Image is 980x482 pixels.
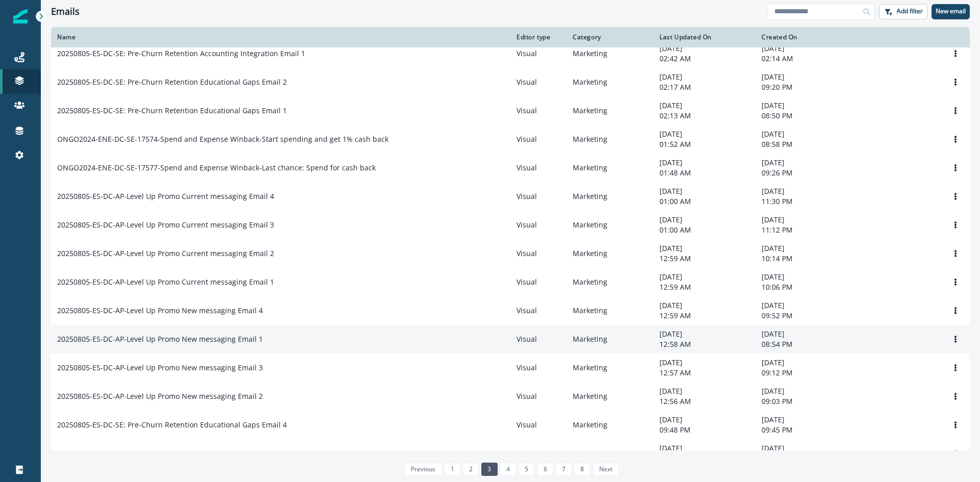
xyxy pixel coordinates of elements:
p: 02:14 AM [762,54,851,64]
p: 20250805-ES-DC-AP-Level Up Promo Current messaging Email 1 [57,277,274,287]
p: 20250805-ES-DC-SE: Pre-Churn Retention Accounting Integration Email 1 [57,48,305,59]
p: [DATE] [762,243,851,253]
p: 20250805-ES-DC-AP-Level Up Promo Current messaging Email 3 [57,220,274,230]
div: Name [57,33,504,41]
td: Visual [510,325,567,353]
button: Options [947,217,964,233]
td: Marketing [567,68,653,96]
button: Options [947,332,964,347]
td: Visual [510,439,567,468]
p: New email [936,8,966,15]
a: ONGO2024-ENE-DC-SE-17577-Spend and Expense Winback-Last chance: Spend for cash backVisualMarketin... [51,154,970,182]
a: Page 3 is your current page [481,463,497,476]
a: 20250805-ES-DC-AP-Level Up Promo Current messaging Email 1VisualMarketing[DATE]12:59 AM[DATE]10:0... [51,268,970,296]
a: 20250805-ES-DC-AP-Level Up Promo New messaging Email 1VisualMarketing[DATE]12:58 AM[DATE]08:54 PM... [51,325,970,353]
p: 09:03 PM [762,396,851,407]
button: Options [947,189,964,204]
p: [DATE] [659,72,749,82]
p: 01:52 AM [659,139,749,149]
a: 20250805-ES-DC-AP-Level Up Promo New messaging Email 2VisualMarketing[DATE]12:56 AM[DATE]09:03 PM... [51,382,970,411]
p: 09:20 PM [762,82,851,92]
a: 20250805-ES-DC-AP-Level Up Promo Current messaging Email 3VisualMarketing[DATE]01:00 AM[DATE]11:1... [51,211,970,239]
td: Marketing [567,325,653,353]
td: Marketing [567,182,653,211]
a: 20250805-ES-DC-SE: Pre-Churn Retention Accounting Integration Email 1VisualMarketing[DATE]02:42 A... [51,39,970,68]
a: 20250805-ES-DC-AP-Level Up Promo New messaging Email 4VisualMarketing[DATE]12:59 AM[DATE]09:52 PM... [51,296,970,325]
td: Visual [510,211,567,239]
p: [DATE] [659,300,749,311]
p: [DATE] [762,186,851,196]
a: 20250805-ES-DC-SE: Pre-Churn Retention Educational Gaps Email 2VisualMarketing[DATE]02:17 AM[DATE... [51,68,970,96]
td: Visual [510,182,567,211]
div: Editor type [517,33,560,41]
p: 01:48 AM [659,168,749,178]
td: Visual [510,125,567,154]
button: Options [947,103,964,118]
a: Page 1 [445,463,460,476]
button: Options [947,74,964,90]
a: Page 7 [556,463,572,476]
p: 11:12 PM [762,225,851,235]
p: [DATE] [762,443,851,453]
p: 10:14 PM [762,253,851,264]
p: [DATE] [659,100,749,111]
p: [DATE] [762,300,851,311]
p: 12:56 AM [659,396,749,407]
p: 20250805-ES-DC-AP-Level Up Promo New messaging Email 4 [57,306,263,316]
td: Visual [510,411,567,439]
p: 12:58 AM [659,339,749,349]
td: Marketing [567,353,653,382]
td: Visual [510,239,567,268]
p: 08:50 PM [762,111,851,121]
td: Visual [510,96,567,125]
button: Options [947,417,964,433]
button: Options [947,246,964,261]
p: 20250805-ES-DC-SE: Pre-Churn Retention Educational Gaps Email 2 [57,77,287,87]
a: Page 8 [574,463,590,476]
p: [DATE] [762,158,851,168]
p: 09:45 PM [762,425,851,435]
p: [DATE] [659,215,749,225]
p: 09:48 PM [659,425,749,435]
td: Visual [510,39,567,68]
p: [DATE] [659,43,749,54]
td: Marketing [567,211,653,239]
p: 09:52 PM [762,311,851,321]
td: Marketing [567,382,653,411]
p: 01:00 AM [659,196,749,207]
div: Category [573,33,647,41]
button: New email [932,4,970,19]
a: Page 6 [537,463,553,476]
a: 20250805-ES-DC-AP-Level Up Promo Current messaging Email 4VisualMarketing[DATE]01:00 AM[DATE]11:3... [51,182,970,211]
p: [DATE] [762,72,851,82]
p: [DATE] [762,329,851,339]
a: Previous page [405,463,442,476]
p: 02:17 AM [659,82,749,92]
p: [DATE] [659,415,749,425]
td: Marketing [567,96,653,125]
button: Options [947,132,964,147]
td: Marketing [567,411,653,439]
h1: Emails [51,6,80,17]
td: Visual [510,382,567,411]
a: 20250805-ES-DC-AP-Level Up Promo Current messaging Email 2VisualMarketing[DATE]12:59 AM[DATE]10:1... [51,239,970,268]
ul: Pagination [402,463,619,476]
td: Visual [510,353,567,382]
p: 09:26 PM [762,168,851,178]
img: Inflection [13,9,28,23]
td: Marketing [567,125,653,154]
p: 20250805-ES-DC-AP-Level Up Promo Current messaging Email 4 [57,191,274,201]
p: [DATE] [762,358,851,368]
p: 20250805-ES-DC-SE: Pre-Churn Retention Educational Gaps Email 4 [57,420,287,430]
p: [DATE] [762,129,851,139]
a: 20250805-ES-DC-SE: Pre-Churn Retention Educational Gaps Email 1VisualMarketing[DATE]02:13 AM[DATE... [51,96,970,125]
p: [DATE] [659,129,749,139]
p: 20250805-ES-DC-SE: Pre-Churn Retention Educational Gaps Email 1 [57,106,287,116]
button: Options [947,446,964,461]
p: 12:59 AM [659,311,749,321]
p: 20250805-ES-DC-AP-Level Up Promo New messaging Email 2 [57,391,263,401]
a: Next page [593,463,619,476]
p: 08:58 PM [762,139,851,149]
td: Marketing [567,39,653,68]
p: [DATE] [659,386,749,396]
